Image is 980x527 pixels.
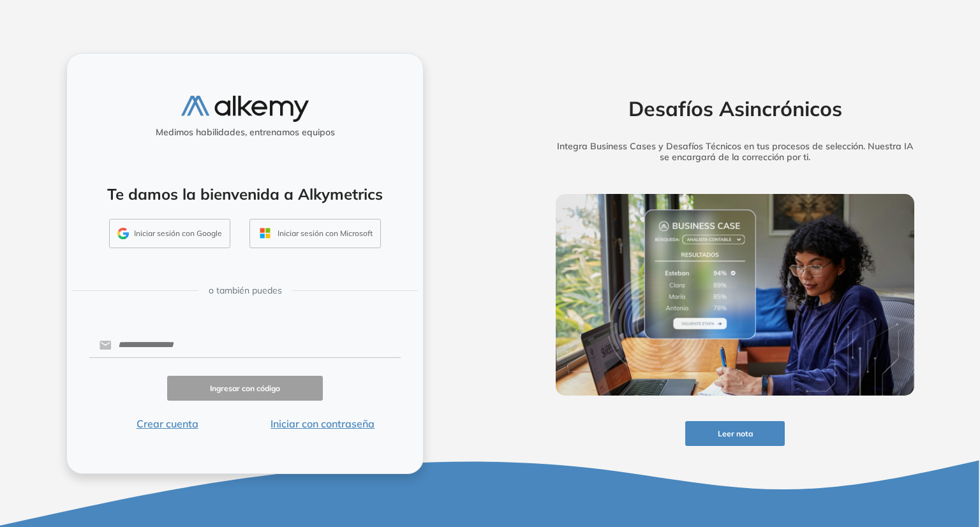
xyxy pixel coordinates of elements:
span: o también puedes [209,284,282,297]
button: Iniciar sesión con Google [109,219,230,248]
button: Crear cuenta [89,416,245,431]
img: GMAIL_ICON [117,228,129,239]
button: Iniciar sesión con Microsoft [249,219,381,248]
h5: Medimos habilidades, entrenamos equipos [72,127,418,138]
img: img-more-info [556,194,914,396]
button: Iniciar con contraseña [245,416,401,431]
button: Ingresar con código [167,376,323,401]
button: Leer nota [685,421,785,446]
img: logo-alkemy [181,96,309,122]
h2: Desafíos Asincrónicos [536,96,934,121]
img: OUTLOOK_ICON [258,226,272,241]
h5: Integra Business Cases y Desafíos Técnicos en tus procesos de selección. Nuestra IA se encargará ... [536,141,934,163]
h4: Te damos la bienvenida a Alkymetrics [84,185,406,204]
